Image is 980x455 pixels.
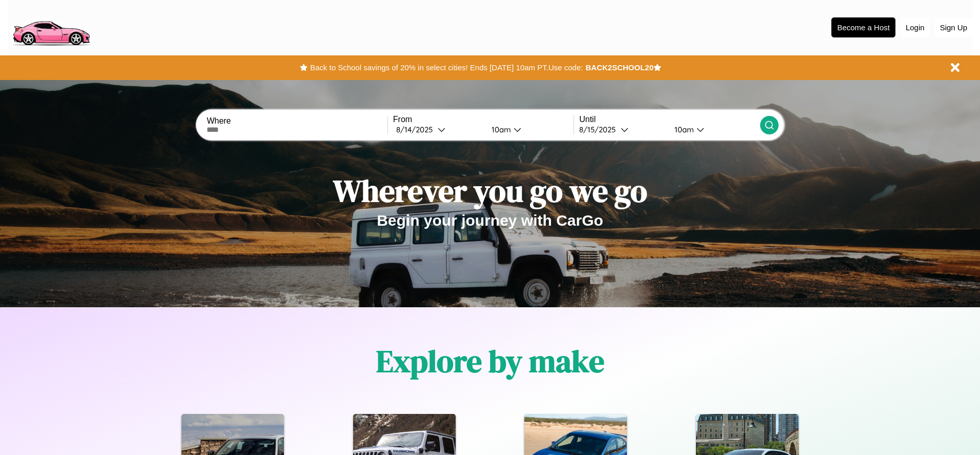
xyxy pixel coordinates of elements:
label: Where [207,116,387,126]
button: 8/14/2025 [393,124,483,135]
div: 8 / 14 / 2025 [396,125,438,134]
h1: Explore by make [376,340,604,382]
label: Until [579,115,760,124]
button: 10am [666,124,760,135]
button: 10am [483,124,574,135]
b: BACK2SCHOOL20 [585,63,654,72]
div: 10am [669,125,697,134]
label: From [393,115,574,124]
button: Login [901,18,930,37]
div: 8 / 15 / 2025 [579,125,621,134]
button: Sign Up [935,18,972,37]
div: 10am [486,125,514,134]
img: logo [8,5,94,48]
button: Back to School savings of 20% in select cities! Ends [DATE] 10am PT.Use code: [308,61,585,75]
button: Become a Host [831,17,895,37]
